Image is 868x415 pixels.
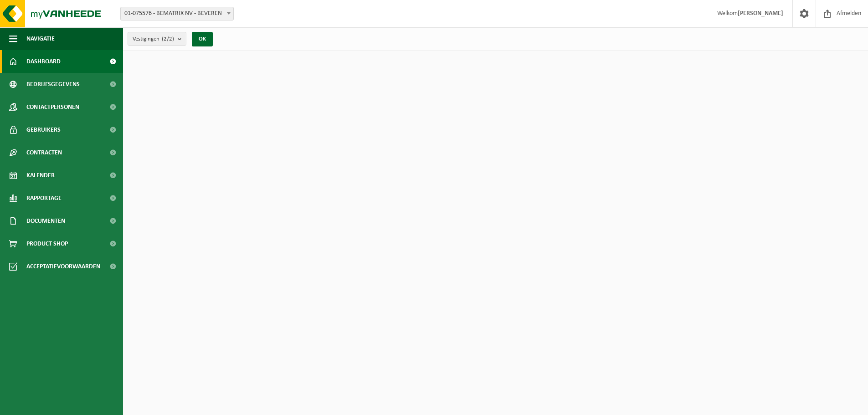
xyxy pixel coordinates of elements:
[26,232,68,255] span: Product Shop
[26,141,62,164] span: Contracten
[26,118,61,141] span: Gebruikers
[26,27,55,50] span: Navigatie
[121,7,233,20] span: 01-075576 - BEMATRIX NV - BEVEREN
[26,164,55,187] span: Kalender
[26,50,61,73] span: Dashboard
[738,10,783,17] strong: [PERSON_NAME]
[26,96,79,118] span: Contactpersonen
[192,32,213,46] button: OK
[26,255,100,278] span: Acceptatievoorwaarden
[128,32,186,46] button: Vestigingen(2/2)
[26,73,80,96] span: Bedrijfsgegevens
[162,36,174,42] count: (2/2)
[26,187,62,210] span: Rapportage
[120,7,234,20] span: 01-075576 - BEMATRIX NV - BEVEREN
[133,32,174,46] span: Vestigingen
[26,210,65,232] span: Documenten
